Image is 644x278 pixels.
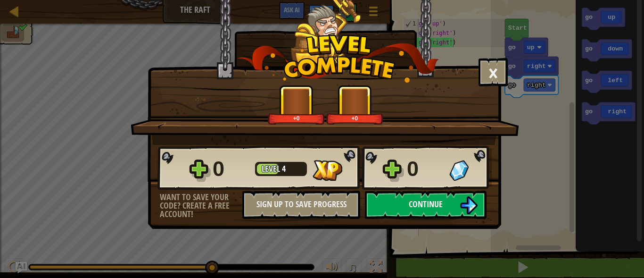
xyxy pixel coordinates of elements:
img: Gems Gained [449,160,469,181]
div: +0 [270,115,323,122]
div: Want to save your code? Create a free account! [160,193,242,219]
span: Continue [409,198,443,210]
span: Level [262,163,282,175]
button: Sign Up to Save Progress [242,191,360,219]
div: 0 [213,154,249,184]
button: Continue [365,191,487,219]
img: XP Gained [313,160,342,181]
img: Continue [460,196,478,214]
div: +0 [328,115,381,122]
button: × [479,58,508,86]
span: 4 [282,163,286,175]
img: level_complete.png [237,35,439,83]
div: 0 [407,154,444,184]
